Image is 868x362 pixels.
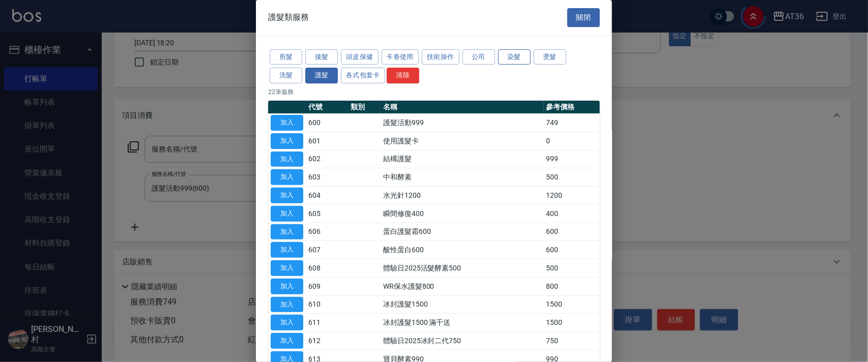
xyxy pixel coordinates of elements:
[381,223,544,241] td: 蛋白護髮霜600
[306,241,348,259] td: 607
[306,204,348,223] td: 605
[306,314,348,332] td: 611
[381,295,544,314] td: 冰封護髮1500
[271,315,303,330] button: 加入
[544,101,600,114] th: 參考價格
[271,188,303,203] button: 加入
[381,277,544,295] td: WR保水護髮800
[382,49,419,65] button: 卡卷使用
[305,49,338,65] button: 接髮
[271,297,303,313] button: 加入
[306,187,348,205] td: 604
[271,169,303,185] button: 加入
[381,332,544,350] td: 體驗日2025冰封二代750
[271,152,303,167] button: 加入
[381,314,544,332] td: 冰封護髮1500 滿千送
[544,223,600,241] td: 600
[544,187,600,205] td: 1200
[268,12,309,22] span: 護髮類服務
[271,242,303,258] button: 加入
[544,259,600,278] td: 500
[381,241,544,259] td: 酸性蛋白600
[306,295,348,314] td: 610
[544,168,600,187] td: 500
[268,87,600,97] p: 22 筆服務
[381,132,544,150] td: 使用護髮卡
[381,187,544,205] td: 水光針1200
[544,241,600,259] td: 600
[306,332,348,350] td: 612
[341,49,379,65] button: 頭皮保健
[544,114,600,132] td: 749
[534,49,566,65] button: 燙髮
[544,204,600,223] td: 400
[305,68,338,83] button: 護髮
[544,314,600,332] td: 1500
[544,332,600,350] td: 750
[567,8,600,27] button: 關閉
[270,68,302,83] button: 洗髮
[544,132,600,150] td: 0
[306,277,348,295] td: 609
[270,49,302,65] button: 剪髮
[544,295,600,314] td: 1500
[381,259,544,278] td: 體驗日2025活髮酵素500
[422,49,459,65] button: 技術操作
[306,114,348,132] td: 600
[381,114,544,132] td: 護髮活動999
[306,223,348,241] td: 606
[306,101,348,114] th: 代號
[348,101,381,114] th: 類別
[381,101,544,114] th: 名稱
[271,260,303,276] button: 加入
[381,204,544,223] td: 瞬間修復400
[462,49,495,65] button: 公司
[306,168,348,187] td: 603
[498,49,531,65] button: 染髮
[381,168,544,187] td: 中和酵素
[271,224,303,240] button: 加入
[271,206,303,222] button: 加入
[341,68,385,83] button: 各式包套卡
[271,279,303,294] button: 加入
[306,259,348,278] td: 608
[306,132,348,150] td: 601
[387,68,419,83] button: 清除
[271,115,303,131] button: 加入
[544,277,600,295] td: 800
[544,150,600,168] td: 999
[381,150,544,168] td: 結構護髮
[271,133,303,149] button: 加入
[271,333,303,349] button: 加入
[306,150,348,168] td: 602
